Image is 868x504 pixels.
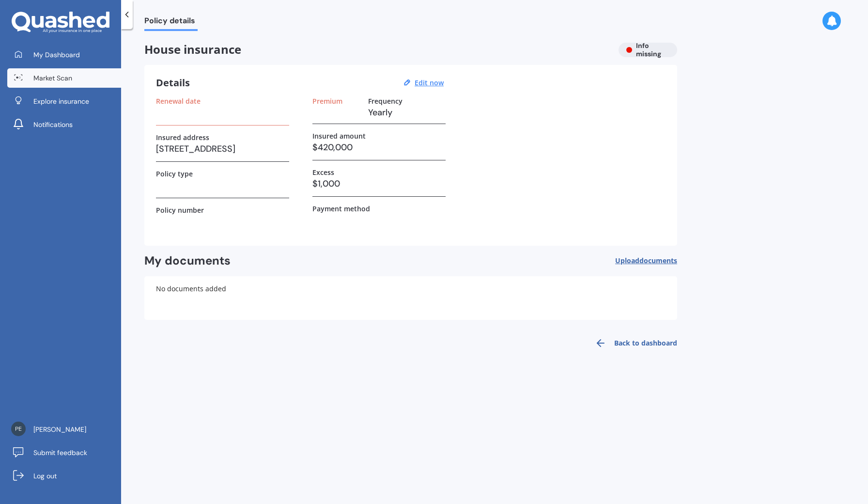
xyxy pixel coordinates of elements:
[7,115,121,134] a: Notifications
[156,170,193,178] label: Policy type
[156,97,201,105] label: Renewal date
[615,253,677,268] button: Uploaddocuments
[589,331,677,355] a: Back to dashboard
[312,168,334,176] label: Excess
[7,466,121,486] a: Log out
[144,16,198,29] span: Policy details
[33,50,80,60] span: My Dashboard
[615,257,677,265] span: Upload
[312,97,342,105] label: Premium
[412,79,447,87] button: Edit now
[7,420,121,439] a: [PERSON_NAME]
[7,45,121,64] a: My Dashboard
[144,276,677,320] div: No documents added
[639,256,677,265] span: documents
[312,132,366,140] label: Insured amount
[312,140,446,155] h3: $420,000
[7,92,121,111] a: Explore insurance
[368,105,446,120] h3: Yearly
[33,73,72,83] span: Market Scan
[312,205,370,213] label: Payment method
[156,142,289,156] h3: [STREET_ADDRESS]
[33,471,57,481] span: Log out
[7,68,121,88] a: Market Scan
[33,120,73,129] span: Notifications
[33,425,86,434] span: [PERSON_NAME]
[7,443,121,462] a: Submit feedback
[368,97,403,105] label: Frequency
[312,176,446,191] h3: $1,000
[156,133,209,142] label: Insured address
[33,448,87,457] span: Submit feedback
[144,253,231,268] h2: My documents
[156,77,190,89] h3: Details
[156,206,204,214] label: Policy number
[11,422,26,436] img: 99776b24b211e8b8e9675fdcfea55323
[33,96,89,106] span: Explore insurance
[415,78,444,87] u: Edit now
[144,43,611,57] span: House insurance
